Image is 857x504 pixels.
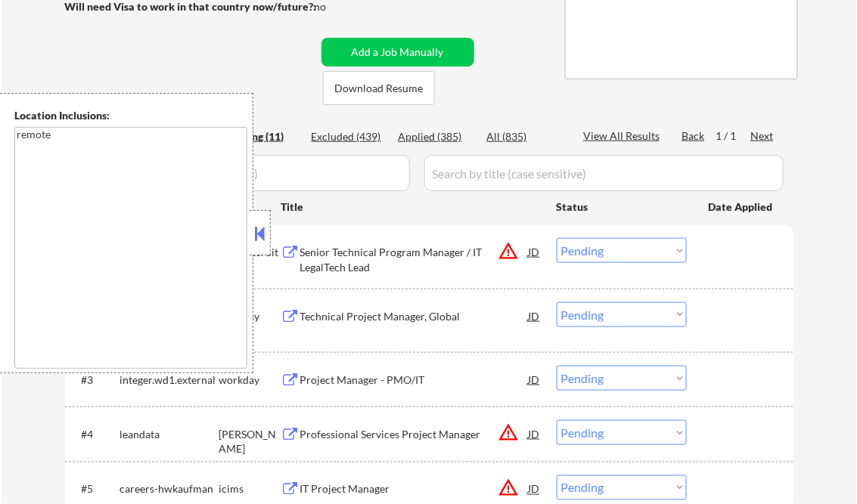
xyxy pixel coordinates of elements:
[300,245,529,274] div: Senior Technical Program Manager / IT LegalTech Lead
[709,199,775,215] div: Date Applied
[527,302,542,329] div: JD
[219,373,281,388] div: workday
[14,108,247,123] div: Location Inclusions:
[487,129,563,144] div: All (835)
[312,129,387,144] div: Excluded (439)
[120,427,219,442] div: leandata
[82,482,108,497] div: #5
[120,373,219,388] div: integer.wd1.external
[219,482,281,497] div: icims
[527,238,542,265] div: JD
[82,427,108,442] div: #4
[300,427,529,442] div: Professional Services Project Manager
[527,420,542,447] div: JD
[300,309,529,324] div: Technical Project Manager, Global
[498,422,520,444] button: warning_amber
[716,128,751,144] div: 1 / 1
[682,128,706,144] div: Back
[300,373,529,388] div: Project Manager - PMO/IT
[498,240,520,261] button: warning_amber
[82,373,108,388] div: #3
[399,129,474,144] div: Applied (385)
[584,128,665,144] div: View All Results
[424,155,784,191] input: Search by title (case sensitive)
[321,38,474,66] button: Add a Job Manually
[323,71,435,105] button: Download Resume
[120,482,219,497] div: careers-hwkaufman
[219,427,281,456] div: [PERSON_NAME]
[557,193,687,220] div: Status
[300,482,529,497] div: IT Project Manager
[527,475,542,502] div: JD
[498,478,520,499] button: warning_amber
[751,128,775,144] div: Next
[281,199,542,215] div: Title
[527,366,542,393] div: JD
